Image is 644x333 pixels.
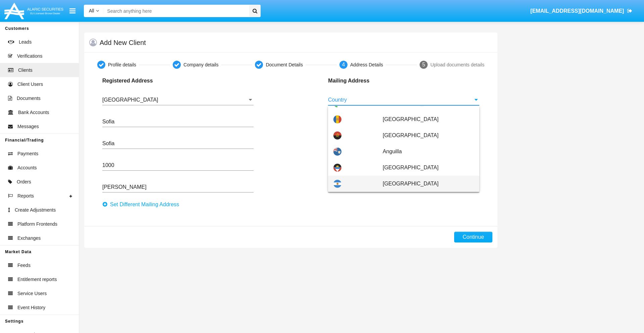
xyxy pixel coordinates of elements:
button: Set Different Mailing Address [102,199,183,210]
span: All [89,8,94,13]
span: [EMAIL_ADDRESS][DOMAIN_NAME] [530,8,624,14]
a: All [84,7,104,14]
span: Platform Frontends [17,221,57,228]
input: Search [104,5,247,17]
span: [GEOGRAPHIC_DATA] [383,160,474,176]
div: Profile details [108,61,136,68]
div: Upload documents details [430,61,484,68]
span: Documents [17,95,41,102]
a: [EMAIL_ADDRESS][DOMAIN_NAME] [527,2,636,20]
span: Client Users [17,81,43,88]
span: Feeds [17,262,31,269]
span: Anguilla [383,144,474,160]
div: Document Details [266,61,303,68]
span: Bank Accounts [18,109,49,116]
span: 5 [422,62,425,67]
span: Clients [18,67,33,74]
p: Registered Address [102,77,186,85]
span: Verifications [17,53,42,60]
h5: Add New Client [100,40,146,45]
span: Exchanges [17,235,41,242]
span: Accounts [17,164,37,171]
img: Logo image [3,1,64,21]
button: Continue [454,232,492,242]
span: Event History [17,304,45,311]
span: [GEOGRAPHIC_DATA] [383,111,474,127]
span: [GEOGRAPHIC_DATA] [383,176,474,192]
span: Entitlement reports [17,276,57,283]
span: Create Adjustments [15,207,56,214]
span: Leads [19,39,32,46]
span: Orders [17,178,31,185]
span: Reports [17,192,34,200]
div: Address Details [350,61,383,68]
div: Company details [183,61,218,68]
span: Messages [17,123,39,130]
p: Mailing Address [328,77,412,85]
span: Payments [17,150,38,157]
span: [GEOGRAPHIC_DATA] [383,127,474,144]
span: 4 [342,62,345,67]
span: Service Users [17,290,47,297]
